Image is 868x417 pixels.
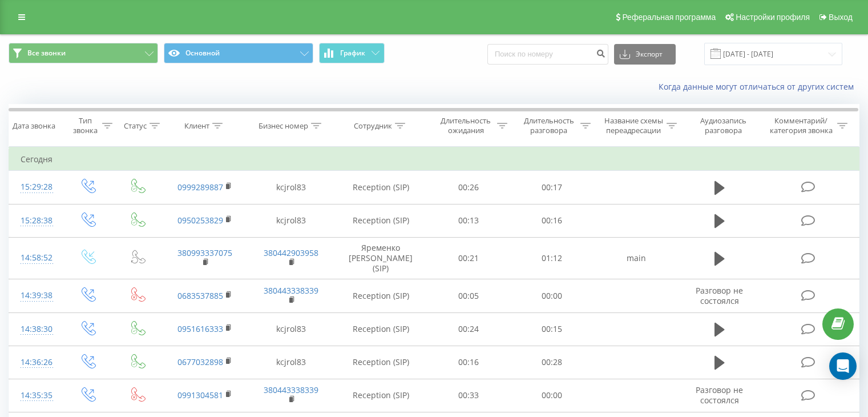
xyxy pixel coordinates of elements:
[177,247,232,258] a: 380993337075
[510,204,593,237] td: 00:16
[21,284,51,307] div: 14:39:38
[334,346,427,379] td: Reception (SIP)
[696,285,743,306] span: Разговор не состоялся
[768,116,834,135] div: Комментарий/категория звонка
[622,13,716,22] span: Реферальная программа
[264,285,318,296] a: 380443338339
[21,176,51,198] div: 15:29:28
[829,352,857,380] div: Open Intercom Messenger
[427,279,510,312] td: 00:05
[696,384,743,406] span: Разговор не состоялся
[427,237,510,279] td: 00:21
[259,121,308,131] div: Бизнес номер
[427,312,510,346] td: 00:24
[319,43,385,63] button: График
[334,279,427,312] td: Reception (SIP)
[659,81,859,92] a: Когда данные могут отличаться от других систем
[334,204,427,237] td: Reception (SIP)
[604,116,664,135] div: Название схемы переадресации
[736,13,810,22] span: Настройки профиля
[510,279,593,312] td: 00:00
[21,318,51,340] div: 14:38:30
[177,215,223,226] a: 0950253829
[334,237,427,279] td: Яременко [PERSON_NAME] (SIP)
[248,346,334,379] td: kcjrol83
[510,237,593,279] td: 01:12
[354,121,392,131] div: Сотрудник
[177,182,223,193] a: 0999289887
[21,210,51,232] div: 15:28:38
[248,171,334,204] td: kcjrol83
[264,384,318,395] a: 380443338339
[9,148,859,171] td: Сегодня
[829,13,853,22] span: Выход
[593,237,679,279] td: main
[427,379,510,412] td: 00:33
[510,379,593,412] td: 00:00
[520,116,578,135] div: Длительность разговора
[21,247,51,269] div: 14:58:52
[177,290,223,301] a: 0683537885
[248,312,334,346] td: kcjrol83
[427,171,510,204] td: 00:26
[510,171,593,204] td: 00:17
[510,312,593,346] td: 00:15
[177,356,223,367] a: 0677032898
[124,121,147,131] div: Статус
[438,116,495,135] div: Длительность ожидания
[177,323,223,334] a: 0951616333
[21,351,51,374] div: 14:36:26
[264,247,318,258] a: 380442903958
[334,379,427,412] td: Reception (SIP)
[27,49,66,58] span: Все звонки
[334,312,427,346] td: Reception (SIP)
[21,384,51,407] div: 14:35:35
[184,121,209,131] div: Клиент
[164,43,313,63] button: Основной
[487,44,608,65] input: Поиск по номеру
[72,116,99,135] div: Тип звонка
[248,204,334,237] td: kcjrol83
[427,346,510,379] td: 00:16
[13,121,55,131] div: Дата звонка
[9,43,158,63] button: Все звонки
[340,49,365,57] span: График
[690,116,757,135] div: Аудиозапись разговора
[510,346,593,379] td: 00:28
[614,44,676,65] button: Экспорт
[427,204,510,237] td: 00:13
[334,171,427,204] td: Reception (SIP)
[177,390,223,400] a: 0991304581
